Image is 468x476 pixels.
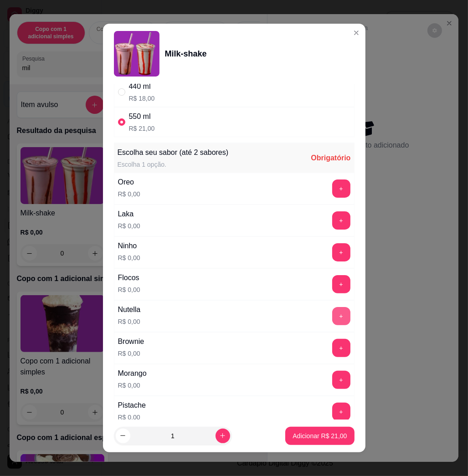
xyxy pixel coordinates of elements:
[118,209,140,220] div: Laka
[118,336,144,347] div: Brownie
[129,94,155,103] p: R$ 18,00
[118,160,229,169] div: Escolha 1 opção.
[129,81,155,92] div: 440 ml
[332,307,350,325] button: add
[165,47,207,60] div: Milk-shake
[349,26,364,40] button: Close
[118,317,141,326] p: R$ 0,00
[332,179,350,198] button: add
[129,111,155,122] div: 550 ml
[216,429,230,443] button: increase-product-quantity
[129,124,155,133] p: R$ 21,00
[285,427,354,445] button: Adicionar R$ 21,00
[332,403,350,421] button: add
[118,147,229,158] div: Escolha seu sabor (até 2 sabores)
[118,177,140,188] div: Oreo
[118,400,146,411] div: Pistache
[332,275,350,293] button: add
[118,413,146,422] p: R$ 0,00
[116,429,130,443] button: decrease-product-quantity
[118,381,147,390] p: R$ 0,00
[332,243,350,261] button: add
[118,189,140,199] p: R$ 0,00
[332,371,350,389] button: add
[118,368,147,379] div: Morango
[118,241,140,251] div: Ninho
[118,304,141,315] div: Nutella
[114,31,159,77] img: product-image
[118,272,140,283] div: Flocos
[332,211,350,230] button: add
[332,339,350,357] button: add
[311,153,350,164] div: Obrigatório
[118,285,140,294] p: R$ 0,00
[118,253,140,262] p: R$ 0,00
[293,431,347,440] p: Adicionar R$ 21,00
[118,349,144,358] p: R$ 0,00
[118,221,140,230] p: R$ 0,00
